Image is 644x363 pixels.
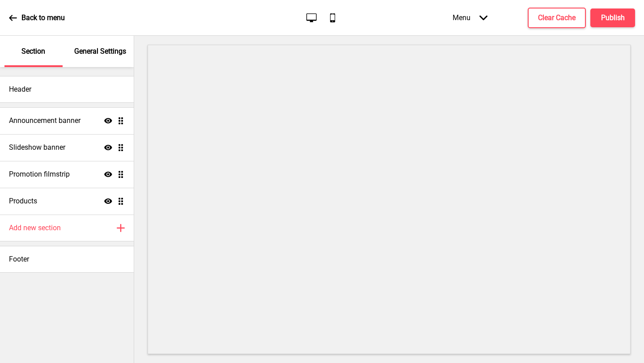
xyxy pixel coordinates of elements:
[9,6,65,30] a: Back to menu
[601,13,625,23] h4: Publish
[21,13,65,23] p: Back to menu
[590,8,635,27] button: Publish
[444,4,496,31] div: Menu
[9,84,31,94] h4: Header
[538,13,576,23] h4: Clear Cache
[9,223,61,233] h4: Add new section
[9,116,80,126] h4: Announcement banner
[9,254,29,264] h4: Footer
[9,169,70,179] h4: Promotion filmstrip
[528,8,586,28] button: Clear Cache
[9,196,37,206] h4: Products
[9,143,65,152] h4: Slideshow banner
[21,46,45,56] p: Section
[74,46,126,56] p: General Settings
